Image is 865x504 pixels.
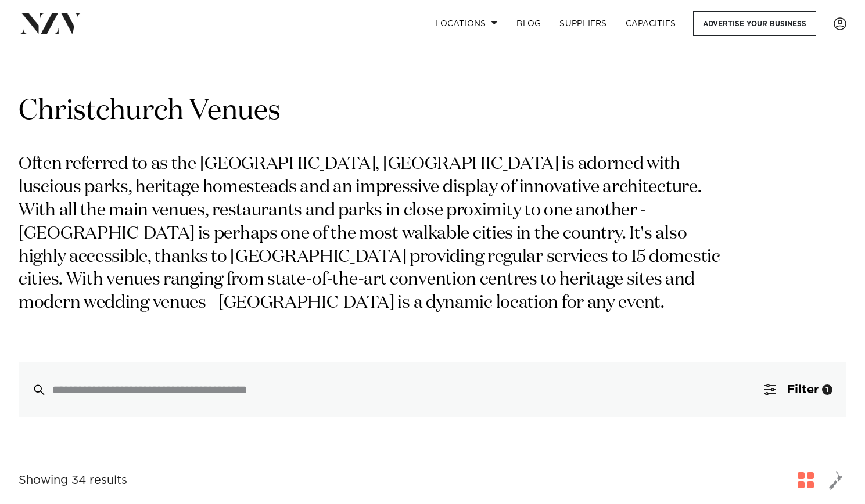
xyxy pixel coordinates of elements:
a: BLOG [507,11,550,36]
a: SUPPLIERS [550,11,616,36]
a: Locations [426,11,507,36]
h1: Christchurch Venues [19,93,846,130]
button: Filter1 [750,362,846,417]
div: Showing 34 results [19,471,127,489]
a: Advertise your business [693,11,816,36]
p: Often referred to as the [GEOGRAPHIC_DATA], [GEOGRAPHIC_DATA] is adorned with luscious parks, her... [19,153,737,315]
div: 1 [822,384,832,395]
span: Filter [787,384,819,395]
a: Capacities [616,11,685,36]
img: nzv-logo.png [19,13,82,34]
